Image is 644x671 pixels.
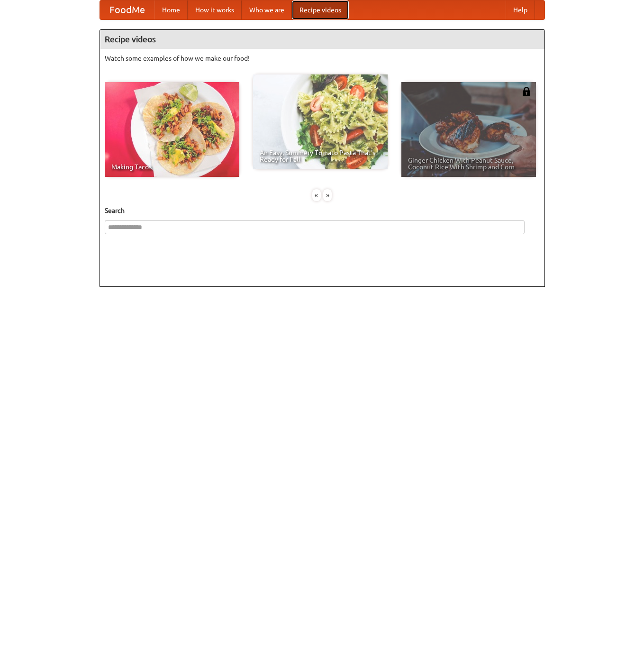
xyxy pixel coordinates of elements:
div: « [312,189,321,201]
a: Recipe videos [292,0,349,19]
span: An Easy, Summery Tomato Pasta That's Ready for Fall [260,149,381,163]
div: » [323,189,332,201]
a: Help [506,0,535,19]
a: FoodMe [100,0,154,19]
a: An Easy, Summery Tomato Pasta That's Ready for Fall [253,74,388,169]
h5: Search [105,206,540,215]
a: How it works [188,0,242,19]
p: Watch some examples of how we make our food! [105,54,540,63]
a: Who we are [242,0,292,19]
span: Making Tacos [111,164,233,170]
h4: Recipe videos [100,30,544,49]
a: Home [154,0,188,19]
a: Making Tacos [105,82,239,177]
img: 483408.png [522,87,531,96]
